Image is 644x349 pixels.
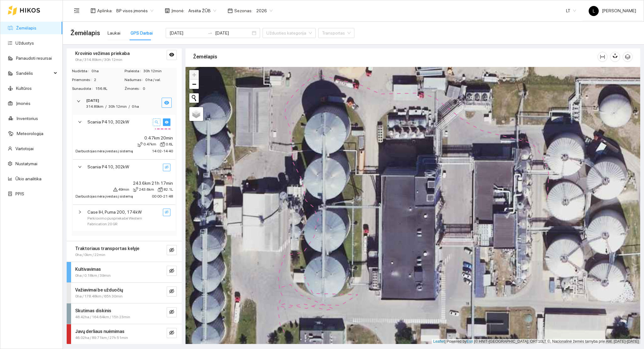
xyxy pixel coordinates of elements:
a: Meteorologija [17,131,43,136]
span: 243.6km 21h 17min [133,180,173,187]
span: eye-invisible [169,268,174,274]
div: Scania P410, 302kWeye-invisible [73,160,175,178]
span: 0.6L [166,141,173,147]
span: / [129,104,130,109]
span: Scania P410, 302kW [87,163,129,170]
span: 0 ha [132,104,139,109]
span: Priemonės [72,77,94,83]
button: eye [163,118,170,126]
span: eye-invisible [169,248,174,254]
button: search [153,118,160,126]
span: 48.42ha / 164.64km / 15h 23min [75,314,130,320]
a: Layers [189,107,203,121]
span: 82.1L [164,187,173,193]
span: Našumas [125,77,145,83]
span: search [155,120,158,125]
button: eye-invisible [163,164,170,171]
a: Žemėlapis [16,25,36,30]
span: eye [164,100,169,106]
span: Įmonė : [171,7,185,14]
span: 243.6km [139,187,154,193]
div: Skutimas diskinis48.42ha / 164.64km / 15h 23mineye-invisible [67,303,182,324]
div: Scania P410, 302kWsearcheye [73,115,175,133]
button: Initiate a new search [189,93,199,103]
span: Žemėlapis [70,28,100,38]
span: 314.89km [86,104,103,109]
input: Pradžios data [169,30,205,36]
span: menu-fold [74,8,80,14]
a: Vartotojai [15,146,34,151]
button: eye-invisible [167,266,177,276]
span: Praleista [125,68,143,74]
span: right [77,99,80,103]
button: eye [162,98,172,108]
div: Laukai [108,30,120,36]
div: Javų derliaus nuėmimas46.02ha / 89.71km / 27h 51mineye-invisible [67,324,182,345]
span: 46.02ha / 89.71km / 27h 51min [75,335,128,341]
span: 0 ha [92,68,124,74]
span: + [192,71,196,79]
button: eye-invisible [167,307,177,317]
strong: Traktoriaus transportas kelyje [75,246,139,251]
a: Nustatymai [15,161,37,166]
span: − [192,80,196,88]
span: 30h 12min [108,104,127,109]
span: 0.47km 20min [144,134,173,141]
div: Traktoriaus transportas kelyje0ha / 0km / 22mineye-invisible [67,241,182,262]
span: warning [113,187,118,192]
div: Krovinio vežimas priekaba0ha / 314.89km / 30h 12mineye [67,46,182,67]
button: eye-invisible [163,209,170,216]
span: 2 [94,77,124,83]
span: eye-invisible [165,165,169,170]
button: eye-invisible [167,245,177,255]
span: right [78,120,82,124]
div: Važiavimai be užduočių0ha / 178.48km / 65h 30mineye-invisible [67,283,182,303]
a: Leaflet [433,339,445,344]
span: eye [165,120,169,125]
span: Darbuotojas nėra įvestas į sistemą [75,149,133,153]
span: to [208,30,213,35]
span: Scania P410, 302kW [87,118,129,125]
a: Zoom in [189,70,199,79]
span: Žmonės [125,86,143,92]
span: Case IH, Puma 200, 174kW [87,209,142,215]
button: column-width [597,52,608,62]
div: Case IH, Puma 200, 174kWPerkrovimo puspriekabė Western Fabrication 20 GReye-invisible [73,205,175,231]
span: Nudirbta [72,68,92,74]
span: Sezonas : [234,7,253,14]
span: eye-invisible [169,330,174,336]
span: column-width [598,54,607,59]
input: Pabaigos data [215,30,251,36]
a: Esri [467,339,473,344]
span: 0 ha / val. [145,77,176,83]
span: eye [169,52,174,58]
a: PPIS [15,191,24,196]
span: right [78,210,82,214]
span: 30h 12min [143,68,176,74]
span: LT [566,6,576,15]
span: right [78,165,82,169]
span: swap-right [208,30,213,35]
div: [DATE]314.89km/30h 12min/0 haeye [72,94,177,113]
a: Inventorius [17,116,38,121]
span: Sunaudota [72,86,95,92]
button: eye-invisible [167,328,177,338]
span: 0ha / 178.48km / 65h 30min [75,293,123,299]
a: Įmonės [16,101,31,106]
span: layout [91,8,96,13]
span: eye-invisible [169,309,174,315]
span: 0ha / 0.18km / 39min [75,273,111,279]
span: 14:02 - 14:40 [152,149,173,153]
span: Arsėta ŽŪB [188,6,216,15]
span: Darbuotojas nėra įvestas į sistemą [75,194,133,199]
span: shop [165,8,170,13]
span: L [593,6,595,16]
span: 0.47km [143,141,156,147]
span: 156.8L [95,86,124,92]
span: Perkrovimo puspriekabė Western Fabrication 20 GR [87,215,151,227]
div: GPS Darbai [130,30,153,36]
div: Kultivavimas0ha / 0.18km / 39mineye-invisible [67,262,182,282]
span: | [474,339,475,344]
button: eye [167,50,177,60]
div: Žemėlapis [193,48,597,66]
